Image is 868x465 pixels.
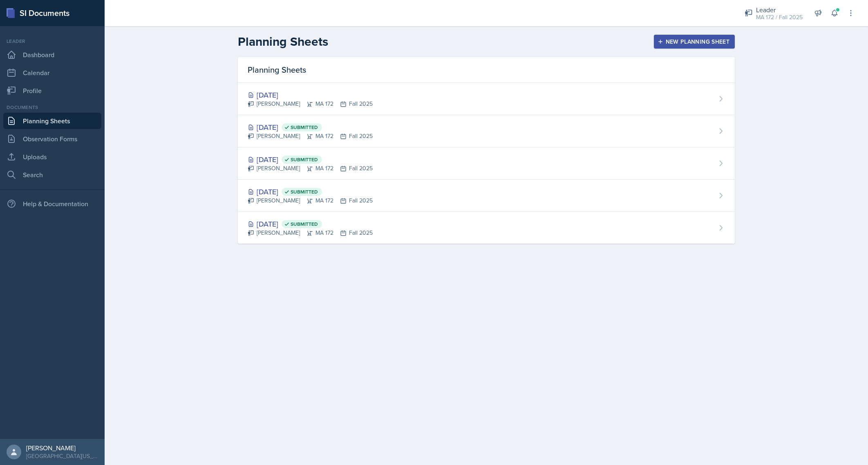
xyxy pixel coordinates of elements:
a: [DATE] Submitted [PERSON_NAME]MA 172Fall 2025 [238,212,735,244]
a: Dashboard [3,47,101,63]
a: [DATE] Submitted [PERSON_NAME]MA 172Fall 2025 [238,115,735,147]
a: [DATE] Submitted [PERSON_NAME]MA 172Fall 2025 [238,147,735,180]
div: [PERSON_NAME] MA 172 Fall 2025 [248,229,373,237]
div: [GEOGRAPHIC_DATA][US_STATE] in [GEOGRAPHIC_DATA] [26,452,98,460]
a: Planning Sheets [3,113,101,129]
div: [DATE] [248,218,373,229]
div: Planning Sheets [238,57,735,83]
a: Search [3,167,101,183]
div: MA 172 / Fall 2025 [756,13,803,22]
a: [DATE] [PERSON_NAME]MA 172Fall 2025 [238,83,735,115]
span: Submitted [291,189,318,195]
div: Documents [3,104,101,111]
span: Submitted [291,221,318,227]
span: Submitted [291,124,318,131]
div: [DATE] [248,186,373,197]
button: New Planning Sheet [654,35,735,49]
div: [PERSON_NAME] MA 172 Fall 2025 [248,132,373,140]
a: [DATE] Submitted [PERSON_NAME]MA 172Fall 2025 [238,180,735,212]
div: New Planning Sheet [659,38,729,45]
div: [PERSON_NAME] [26,444,98,452]
div: [PERSON_NAME] MA 172 Fall 2025 [248,100,373,108]
div: [PERSON_NAME] MA 172 Fall 2025 [248,196,373,205]
a: Profile [3,82,101,99]
div: [PERSON_NAME] MA 172 Fall 2025 [248,164,373,173]
div: Help & Documentation [3,196,101,212]
a: Calendar [3,65,101,81]
div: Leader [3,38,101,45]
div: [DATE] [248,154,373,165]
a: Observation Forms [3,131,101,147]
h2: Planning Sheets [238,34,328,49]
div: [DATE] [248,89,373,100]
div: [DATE] [248,122,373,133]
a: Uploads [3,149,101,165]
div: Leader [756,5,803,15]
span: Submitted [291,156,318,163]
